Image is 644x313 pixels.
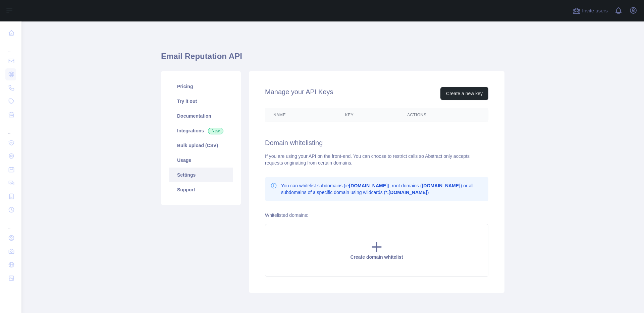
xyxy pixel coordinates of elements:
b: [DOMAIN_NAME] [422,183,461,188]
span: Invite users [582,7,608,15]
th: Actions [399,108,488,122]
button: Create a new key [440,87,488,100]
div: ... [5,122,16,135]
th: Key [337,108,399,122]
h2: Manage your API Keys [265,87,333,100]
a: Documentation [169,109,233,123]
a: Pricing [169,79,233,94]
div: ... [5,217,16,231]
div: If you are using your API on the front-end. You can choose to restrict calls so Abstract only acc... [265,153,488,166]
a: Settings [169,168,233,182]
b: [DOMAIN_NAME] [349,183,388,188]
a: Try it out [169,94,233,109]
p: You can whitelist subdomains (ie ), root domains ( ) or all subdomains of a specific domain using... [281,182,483,196]
label: Whitelisted domains: [265,212,308,218]
h1: Email Reputation API [161,51,504,67]
b: *.[DOMAIN_NAME] [385,190,427,195]
a: Bulk upload (CSV) [169,138,233,153]
span: New [208,128,223,134]
h2: Domain whitelisting [265,138,488,147]
span: Create domain whitelist [350,254,403,260]
th: Name [265,108,337,122]
button: Invite users [571,5,609,16]
a: Support [169,182,233,197]
a: Integrations New [169,123,233,138]
div: ... [5,40,16,54]
a: Usage [169,153,233,168]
